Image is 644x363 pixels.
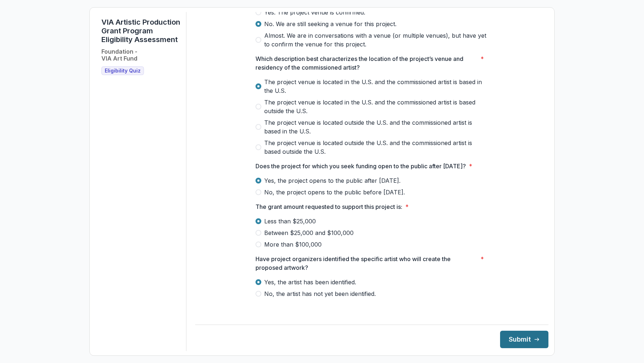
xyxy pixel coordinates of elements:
[264,20,397,28] span: No. We are still seeking a venue for this project.
[101,18,180,44] h1: VIA Artistic Production Grant Program Eligibility Assessment
[255,162,466,170] p: Does the project for which you seek funding open to the public after [DATE]?
[264,98,488,115] span: The project venue is located in the U.S. and the commissioned artist is based outside the U.S.
[255,202,402,211] p: The grant amount requested to support this project is:
[264,188,405,197] span: No, the project opens to the public before [DATE].
[264,228,354,237] span: Between $25,000 and $100,000
[264,31,488,49] span: Almost. We are in conversations with a venue (or multiple venues), but have yet to confirm the ve...
[264,139,488,156] span: The project venue is located outside the U.S. and the commissioned artist is based outside the U.S.
[264,217,316,226] span: Less than $25,000
[264,240,322,249] span: More than $100,000
[264,8,365,17] span: Yes. The project venue is confirmed.
[500,331,548,348] button: Submit
[264,289,376,298] span: No, the artist has not yet been identified.
[105,68,141,74] span: Eligibility Quiz
[255,54,478,72] p: Which description best characterizes the location of the project’s venue and residency of the com...
[264,278,356,286] span: Yes, the artist has been identified.
[264,78,488,95] span: The project venue is located in the U.S. and the commissioned artist is based in the U.S.
[255,255,478,272] p: Have project organizers identified the specific artist who will create the proposed artwork?
[264,118,488,136] span: The project venue is located outside the U.S. and the commissioned artist is based in the U.S.
[264,176,401,185] span: Yes, the project opens to the public after [DATE].
[101,48,137,62] h2: Foundation - VIA Art Fund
